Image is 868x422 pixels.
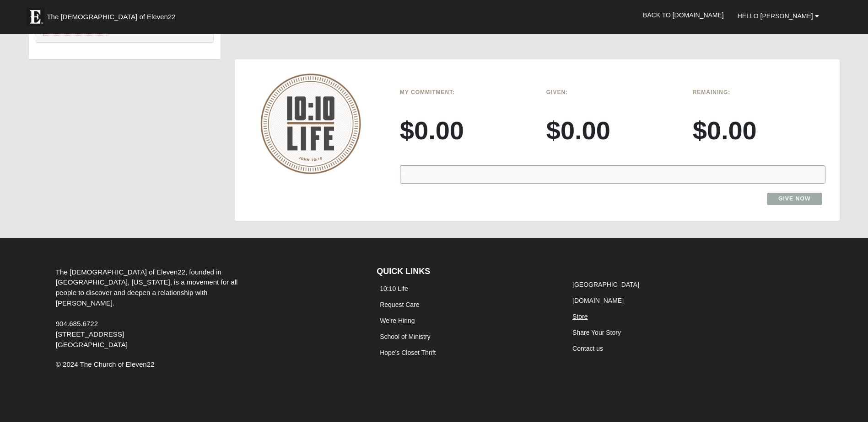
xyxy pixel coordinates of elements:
[380,317,415,324] a: We're Hiring
[572,297,624,304] a: [DOMAIN_NAME]
[572,313,588,320] a: Store
[380,301,419,308] a: Request Care
[380,285,408,292] a: 10:10 Life
[546,89,679,95] h6: Given:
[636,4,731,26] a: Back to [DOMAIN_NAME]
[400,115,533,146] h3: $0.00
[56,360,155,368] span: © 2024 The Church of Eleven22
[693,89,825,95] h6: Remaining:
[572,329,621,336] a: Share Your Story
[49,267,263,350] div: The [DEMOGRAPHIC_DATA] of Eleven22, founded in [GEOGRAPHIC_DATA], [US_STATE], is a movement for a...
[43,26,107,36] a: Start Assessment
[260,74,361,174] img: 10-10-Life-logo-round-no-scripture.png
[47,12,175,21] span: The [DEMOGRAPHIC_DATA] of Eleven22
[400,89,533,95] h6: My Commitment:
[22,3,205,26] a: The [DEMOGRAPHIC_DATA] of Eleven22
[738,12,813,20] span: Hello [PERSON_NAME]
[380,349,436,356] a: Hope's Closet Thrift
[572,281,639,288] a: [GEOGRAPHIC_DATA]
[731,5,826,27] a: Hello [PERSON_NAME]
[767,193,822,205] a: Give Now
[380,333,430,340] a: School of Ministry
[546,115,679,146] h3: $0.00
[377,267,555,277] h4: QUICK LINKS
[26,8,44,26] img: Eleven22 logo
[693,115,825,146] h3: $0.00
[572,345,603,352] a: Contact us
[56,341,128,348] span: [GEOGRAPHIC_DATA]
